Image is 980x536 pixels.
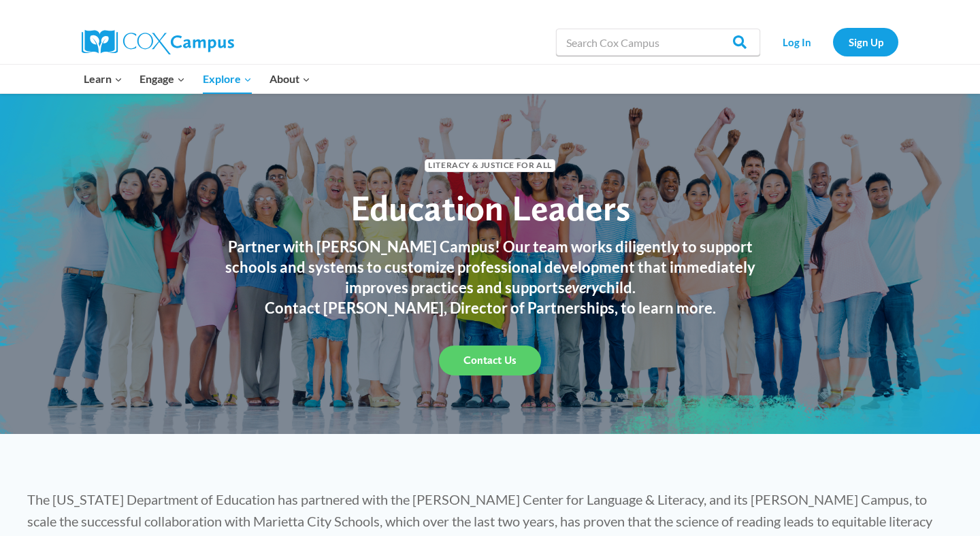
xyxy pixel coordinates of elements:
span: Explore [203,70,252,88]
h3: Contact [PERSON_NAME], Director of Partnerships, to learn more. [211,298,769,318]
span: Engage [140,70,185,88]
span: Education Leaders [350,186,630,229]
em: every [565,278,599,297]
img: Cox Campus [82,30,234,54]
nav: Primary Navigation [75,65,318,93]
span: Contact Us [463,354,517,367]
span: Learn [84,70,122,88]
a: Log In [767,28,826,56]
input: Search Cox Campus [556,29,760,56]
span: Literacy & Justice for All [425,159,555,172]
a: Sign Up [833,28,898,56]
a: Contact Us [439,346,541,375]
nav: Secondary Navigation [767,28,898,56]
h3: Partner with [PERSON_NAME] Campus! Our team works diligently to support schools and systems to cu... [211,237,769,298]
span: About [269,70,310,88]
